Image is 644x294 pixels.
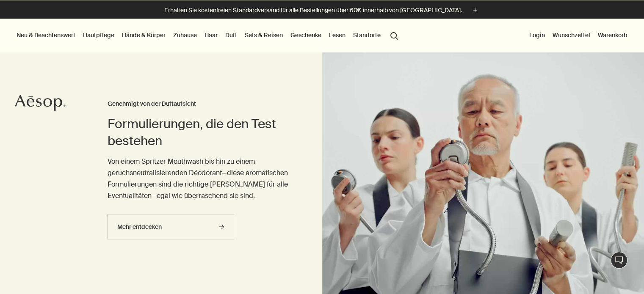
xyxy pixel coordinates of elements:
p: Von einem Spritzer Mouthwash bis hin zu einem geruchsneutralisierenden Déodorant—diese aromatisch... [108,156,288,202]
button: Warenkorb [596,30,629,41]
button: Standorte [351,30,382,41]
button: Menüpunkt "Suche" öffnen [387,27,402,43]
a: Haar [203,30,219,41]
a: Geschenke [289,30,323,41]
h2: Formulierungen, die den Test bestehen [108,115,288,149]
p: Erhalten Sie kostenfreien Standardversand für alle Bestellungen über 60€ innerhalb von [GEOGRAPHI... [164,6,462,15]
a: Mehr entdecken [107,214,234,239]
a: Hände & Körper [120,30,167,41]
button: Login [528,30,547,41]
nav: primary [15,19,402,52]
button: Neu & Beachtenswert [15,30,77,41]
a: Zuhause [171,30,199,41]
a: Hautpflege [81,30,116,41]
h3: Genehmigt von der Duftaufsicht [108,99,288,109]
a: Duft [224,30,239,41]
svg: Aesop [15,94,66,111]
a: Wunschzettel [551,30,592,41]
a: Lesen [327,30,347,41]
a: Aesop [15,94,66,113]
button: Erhalten Sie kostenfreien Standardversand für alle Bestellungen über 60€ innerhalb von [GEOGRAPHI... [164,5,480,15]
nav: supplementary [528,19,629,52]
button: Live-Support Chat [611,252,627,269]
a: Sets & Reisen [243,30,285,41]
